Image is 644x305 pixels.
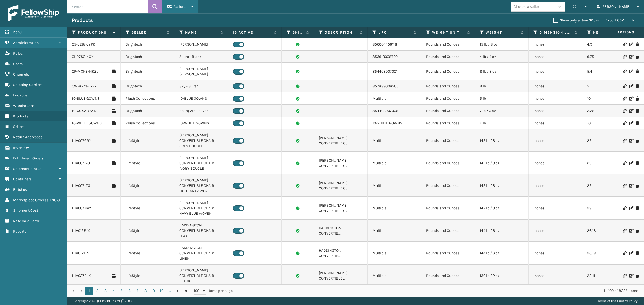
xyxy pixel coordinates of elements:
td: Pounds and Ounces [421,174,475,197]
a: Go to the last page [182,287,190,295]
td: Inches [529,63,582,80]
td: 144 lb / 6 oz [475,242,529,265]
label: Weight Unit [432,30,464,35]
td: Inches [529,265,582,287]
td: [PERSON_NAME] CONVERTIBLE CHAIR NAVY BLUE WOVEN [174,197,228,220]
td: Inches [529,129,582,152]
div: | [598,297,638,305]
span: Export CSV [605,18,624,23]
div: 1 - 100 of 8335 items [240,288,638,293]
a: 111A012FLX [72,228,90,233]
td: 10-WHITE GOWNS [368,117,421,129]
td: Multiple [368,129,421,152]
td: [PERSON_NAME] CONVERTIBLE CHAIR IVORY BOUCLE [174,152,228,174]
i: Delete [636,97,639,101]
label: Show only active SKU-s [553,18,599,23]
label: Weight [486,30,518,35]
a: 1 [85,287,93,295]
i: Link Product [623,55,626,59]
i: Delete [636,109,639,113]
td: LifeStyle [121,129,174,152]
td: Brightech [121,80,174,92]
span: Warehouses [13,103,34,108]
label: Dimension Unit [539,30,572,35]
td: 4.9 [582,38,636,51]
td: Inches [529,105,582,117]
a: 6 [126,287,134,295]
span: Rate Calculator [13,219,39,223]
span: Sellers [13,124,24,129]
td: 5.4 [582,63,636,80]
td: Inches [529,92,582,105]
i: Edit [629,55,632,59]
td: 853913008799 [368,51,421,63]
span: Actions [601,28,638,37]
td: CONLEY CONVERTIBLE CHAIR NAVY BLUE WOVEN [314,197,368,220]
label: Shippable [292,30,303,35]
td: Multiple [368,197,421,220]
td: 29 [582,197,636,220]
i: Edit [629,84,632,88]
td: LifeStyle [121,152,174,174]
i: Delete [636,251,639,255]
td: 9 lb [475,80,529,92]
td: Pounds and Ounces [421,105,475,117]
a: 111A007IVO [72,161,90,166]
i: Edit [629,70,632,73]
td: 10 [582,92,636,105]
td: 5 [582,80,636,92]
td: Inches [529,80,582,92]
td: 8 lb / 3 oz [475,63,529,80]
span: items per page [194,287,233,295]
td: Inches [529,197,582,220]
td: 26.18 [582,220,636,242]
td: Inches [529,242,582,265]
a: 111A007GRY [72,138,91,143]
td: [PERSON_NAME] CONVERTIBLE CHAIR GREY BOUCLE [174,129,228,152]
a: 111A007LTG [72,183,90,188]
td: Sky - Silver [174,80,228,92]
td: Sparq Arc - Silver [174,105,228,117]
a: 10 [158,287,166,295]
td: Plush Collections [121,117,174,129]
td: 28.11 [582,265,636,287]
td: Pounds and Ounces [421,51,475,63]
i: Edit [629,274,632,278]
label: Name [185,30,218,35]
td: CONLEY CONVERTIBLE CHAIR LIGHT GRAY WOVE [314,174,368,197]
td: LifeStyle [121,242,174,265]
i: Link Product [623,70,626,73]
td: Pounds and Ounces [421,197,475,220]
td: Pounds and Ounces [421,92,475,105]
span: Batches [13,187,27,192]
td: Multiple [368,265,421,287]
td: [PERSON_NAME] CONVERTIBLE CHAIR BLACK [174,265,228,287]
i: Delete [636,274,639,278]
p: Copyright 2023 [PERSON_NAME]™ v 1.0.185 [74,297,135,305]
i: Delete [636,84,639,88]
td: Inches [529,38,582,51]
i: Edit [629,109,632,113]
i: Link Product [623,139,626,143]
i: Edit [629,97,632,101]
span: Shipping Carriers [13,83,42,87]
td: Pounds and Ounces [421,242,475,265]
td: Multiple [368,242,421,265]
a: ... [166,287,174,295]
span: Containers [13,177,32,181]
span: Inventory [13,146,29,150]
i: Link Product [623,229,626,233]
a: 9 [150,287,158,295]
td: 10 [582,117,636,129]
td: Inches [529,117,582,129]
td: Pounds and Ounces [421,220,475,242]
label: Description [325,30,357,35]
i: Delete [636,43,639,46]
i: Edit [629,184,632,188]
td: HADDINGTON CONVERTIBLE CHAIR FLAX [174,220,228,242]
i: Edit [629,251,632,255]
a: 111A027BLK [72,273,91,278]
td: HADDINGTON CONVERTIBLE CHAIR LINEN [314,242,368,265]
i: Delete [636,229,639,233]
i: Edit [629,161,632,165]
